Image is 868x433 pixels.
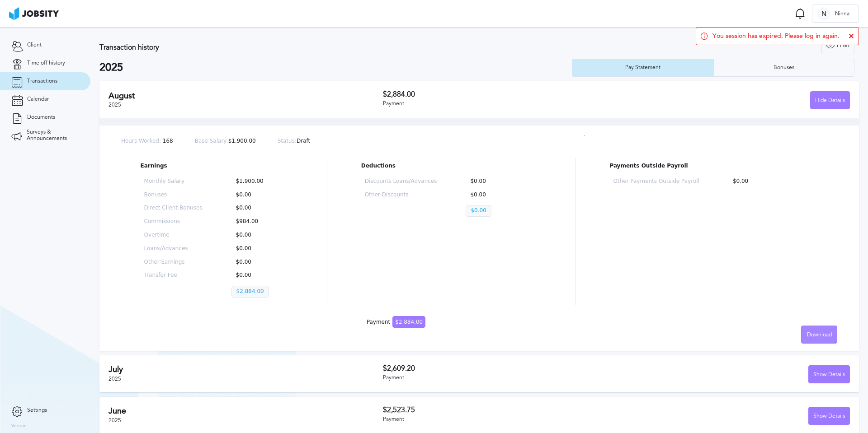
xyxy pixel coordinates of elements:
[231,192,290,198] p: $0.00
[231,259,290,265] p: $0.00
[231,272,290,279] p: $0.00
[27,407,47,414] span: Settings
[769,65,799,71] div: Bonuses
[365,178,437,185] p: Discounts Loans/Advances
[613,178,699,185] p: Other Payments Outside Payroll
[144,232,203,238] p: Overtime
[9,7,59,20] img: ab4bad089aa723f57921c736e9817d99.png
[27,96,49,102] span: Calendar
[141,163,293,169] p: Earnings
[144,178,203,185] p: Monthly Salary
[108,91,383,101] h2: August
[809,407,849,425] div: Show Details
[144,192,203,198] p: Bonuses
[812,5,859,23] button: NNinna
[807,332,832,338] span: Download
[27,60,65,66] span: Time off history
[361,163,542,169] p: Deductions
[108,417,121,424] span: 2025
[231,232,290,238] p: $0.00
[809,366,849,384] div: Show Details
[108,365,383,374] h2: July
[231,178,290,185] p: $1,900.00
[27,78,57,84] span: Transactions
[392,316,425,328] span: $2,884.00
[817,7,830,21] div: N
[278,138,297,144] span: Status:
[621,65,665,71] div: Pay Statement
[466,192,538,198] p: $0.00
[144,246,203,252] p: Loans/Advances
[11,424,28,429] label: Version:
[801,326,837,344] button: Download
[808,407,850,425] button: Show Details
[231,246,290,252] p: $0.00
[144,219,203,225] p: Commissions
[822,37,854,55] div: Filter
[231,205,290,211] p: $0.00
[383,406,617,414] h3: $2,523.75
[810,91,850,109] button: Hide Details
[383,101,617,107] div: Payment
[99,61,572,74] h2: 2025
[231,219,290,225] p: $984.00
[713,59,855,77] button: Bonuses
[728,178,814,185] p: $0.00
[609,163,818,169] p: Payments Outside Payroll
[821,36,854,54] button: Filter
[99,43,513,51] h3: Transaction history
[108,102,121,108] span: 2025
[383,416,617,423] div: Payment
[108,376,121,382] span: 2025
[195,138,228,144] span: Base Salary:
[572,59,713,77] button: Pay Statement
[27,42,42,48] span: Client
[808,365,850,383] button: Show Details
[144,259,203,265] p: Other Earnings
[367,319,425,326] div: Payment
[466,205,491,217] p: $0.00
[121,138,173,144] p: 168
[811,92,849,110] div: Hide Details
[712,33,840,40] span: You session has expired. Please log in again.
[830,11,854,17] span: Ninna
[383,90,617,98] h3: $2,884.00
[383,364,617,372] h3: $2,609.20
[231,286,269,298] p: $2,884.00
[27,114,55,121] span: Documents
[27,129,79,142] span: Surveys & Announcements
[144,205,203,211] p: Direct Client Bonuses
[144,272,203,279] p: Transfer Fee
[365,192,437,198] p: Other Discounts
[383,375,617,381] div: Payment
[121,138,161,144] span: Hours Worked:
[108,406,383,416] h2: June
[466,178,538,185] p: $0.00
[195,138,256,144] p: $1,900.00
[278,138,311,144] p: Draft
